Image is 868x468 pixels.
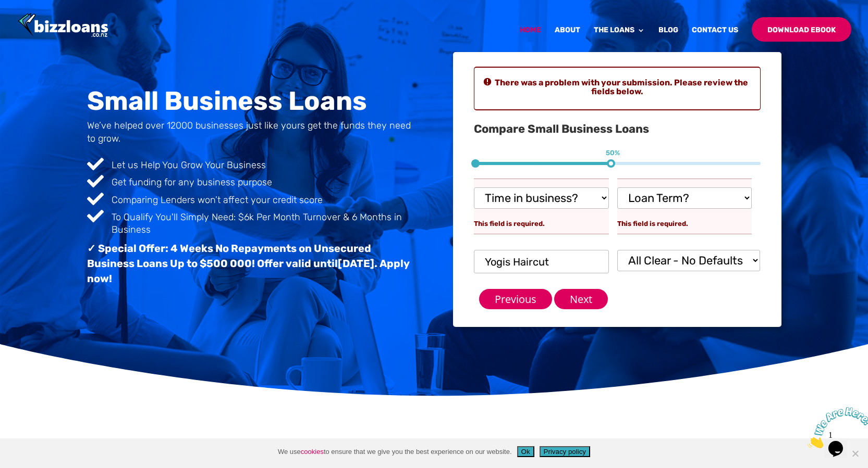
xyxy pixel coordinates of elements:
[474,76,760,101] h2: There was a problem with your submission. Please review the fields below.
[278,447,512,457] span: We use to ensure that we give you the best experience on our website.
[4,4,69,45] img: Chat attention grabber
[692,27,738,51] a: Contact Us
[87,88,415,119] h1: Small Business Loans
[112,194,323,206] span: Comparing Lenders won’t affect your credit score
[555,27,580,51] a: About
[803,403,868,452] iframe: chat widget
[112,159,266,171] span: Let us Help You Grow Your Business
[301,448,324,456] a: cookies
[617,209,752,231] div: This field is required.
[517,446,534,457] button: Ok
[606,149,620,157] span: 50%
[554,289,608,309] input: Next
[112,211,402,235] span: To Qualify You'll Simply Need: $6k Per Month Turnover & 6 Months in Business
[338,257,374,270] span: [DATE]
[87,156,104,172] span: 
[474,123,760,140] h3: Compare Small Business Loans
[540,446,590,457] button: Privacy policy
[594,27,645,51] a: The Loans
[752,17,851,42] a: Download Ebook
[87,191,104,207] span: 
[18,13,108,39] img: Bizzloans New Zealand
[87,173,104,189] span: 
[479,289,552,309] input: Previous
[4,4,8,13] span: 1
[87,208,104,224] span: 
[474,250,609,273] input: Business Trading Name
[112,176,272,188] span: Get funding for any business purpose
[520,27,541,51] a: Home
[87,119,415,150] h4: We’ve helped over 12000 businesses just like yours get the funds they need to grow.
[87,241,415,291] h3: ✓ Special Offer: 4 Weeks No Repayments on Unsecured Business Loans Up to $500 000! Offer valid un...
[474,209,609,231] div: This field is required.
[658,27,678,51] a: Blog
